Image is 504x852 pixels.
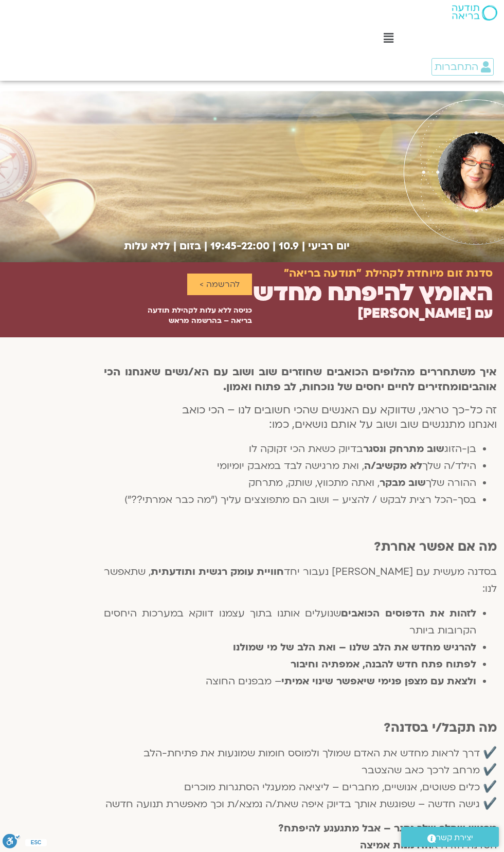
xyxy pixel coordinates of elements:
[435,61,478,72] span: התחברות
[281,675,476,688] b: ולצאת עם מצפן פנימי שיאפשר שינוי אמיתי
[217,459,364,473] span: , ואת מרגישה לבד במאבק יומיומי
[284,565,497,578] span: בסדנה מעשית עם [PERSON_NAME] נעבור יחד
[374,538,497,555] b: מה אם אפשר אחרת?
[200,280,240,289] span: להרשמה >
[104,607,476,637] span: שנועלים אותנו בתוך עצמנו דווקא במערכות היחסים הקרובות ביותר
[248,476,380,490] span: , ואתה מתכווץ, שותק, מתרחק
[426,476,476,490] span: ההורה שלך
[182,403,497,418] span: זה כל-כך טראגי, שדווקא עם האנשים שהכי חשובים לנו – הכי כואב
[104,565,497,595] span: , שתאפשר לנו:
[360,839,431,852] b: הזדמנות אמיצה
[452,5,497,21] img: תודעה בריאה
[444,442,476,456] span: בן-הזוג
[187,274,252,295] a: להרשמה >
[104,365,497,394] b: איך משתחררים מהלופים הכואבים שחוזרים שוב ושוב עם הא/נשים שאנחנו הכי אוהבים
[357,306,493,321] h2: עם [PERSON_NAME]
[151,565,284,578] b: חוויית עומק רגשית ותודעתית
[253,279,493,306] h2: האומץ להיפתח מחדש
[143,747,497,760] span: ✔️ דרך לראות מחדש את האדם שמולך ולמוסס חומות שמונעות את פתיחת-הלב
[422,459,476,473] span: הילד/ה שלך
[362,764,497,777] span: ✔️ מרחב לרכך כאב שהצטבר
[436,831,473,845] span: יצירת קשר
[278,822,497,835] b: מרגיש שהלב שלך נסגר – אבל מתגעגע להיפתח?
[249,442,363,456] span: בדיוק כשאת הכי זקוקה לו
[269,417,497,432] span: ואנחנו מתנגשים שוב ושוב על אותם נושאים, כמו:
[206,675,281,688] span: – מבפנים החוצה
[141,305,252,326] p: כניסה ללא עלות לקהילת תודעה בריאה – בהרשמה מראש
[223,379,461,394] b: ומחזירים לחיים יחסים של נוכחות, לב פתוח ואמון.
[233,641,476,654] b: להרגיש מחדש את הלב שלנו – ואת הלב של מי שמולנו
[341,607,476,620] b: לזהות את הדפוסים הכואבים
[105,797,497,811] span: ✔️ גישה חדשה – שפוגשת אותך בדיוק איפה שאת/ה נמצא/ת וכך מאפשרת תנועה חדשה
[184,781,497,794] span: ✔️ כלים פשוטים, אנושיים, מחברים – ליציאה ממעגלי הסתגרות מוכרים
[431,58,494,76] a: התחברות
[384,719,497,736] b: מה תקבל/י בסדנה?
[284,267,493,280] h2: סדנת זום מיוחדת לקהילת "תודעה בריאה"
[124,493,476,506] span: בסך-הכל רצית לבקש / להציע – ושוב הם מתפוצצים עליך ("מה כבר אמרתי??")
[291,658,476,671] b: לפתוח פתח חדש להבנה, אמפתיה וחיבור
[401,827,499,847] a: יצירת קשר
[363,442,444,456] b: שוב מתרחק ונסגר
[364,459,422,473] b: לא מקשיב/ה
[380,476,426,490] b: שוב מבקר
